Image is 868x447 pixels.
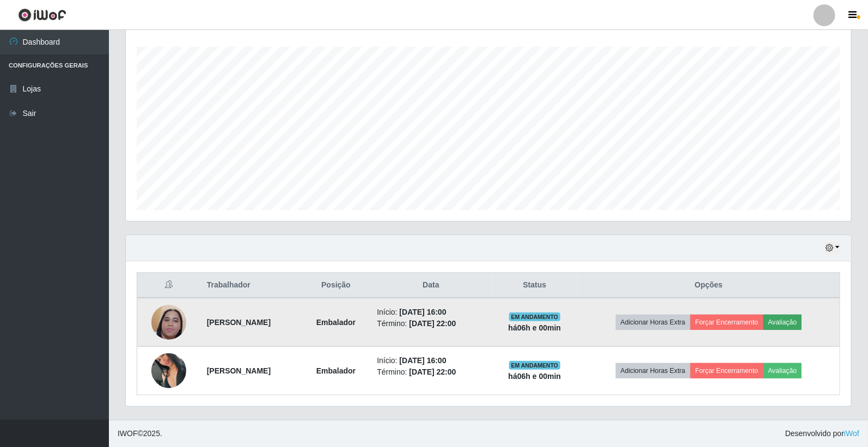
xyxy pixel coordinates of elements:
th: Posição [302,273,371,298]
button: Forçar Encerramento [690,363,763,378]
img: 1752532469531.jpeg [151,340,186,402]
span: © 2025 . [118,428,162,439]
time: [DATE] 16:00 [400,308,447,316]
span: IWOF [118,429,138,438]
th: Data [370,273,491,298]
img: 1739383182576.jpeg [151,284,186,361]
th: Status [492,273,578,298]
strong: Embalador [316,318,356,327]
span: EM ANDAMENTO [509,313,561,321]
button: Forçar Encerramento [690,315,763,330]
time: [DATE] 22:00 [409,319,456,328]
strong: Embalador [316,366,356,375]
th: Opções [578,273,840,298]
li: Término: [377,318,485,329]
li: Início: [377,355,485,366]
button: Adicionar Horas Extra [616,315,690,330]
a: iWof [844,429,859,438]
span: Desenvolvido por [785,428,859,439]
span: EM ANDAMENTO [509,361,561,370]
strong: [PERSON_NAME] [207,318,271,327]
button: Avaliação [763,363,802,378]
strong: [PERSON_NAME] [207,366,271,375]
button: Avaliação [763,315,802,330]
strong: há 06 h e 00 min [509,323,561,332]
li: Início: [377,307,485,318]
th: Trabalhador [200,273,302,298]
li: Término: [377,366,485,378]
img: CoreUI Logo [18,8,66,22]
button: Adicionar Horas Extra [616,363,690,378]
strong: há 06 h e 00 min [509,372,561,381]
time: [DATE] 16:00 [400,356,447,365]
time: [DATE] 22:00 [409,368,456,376]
